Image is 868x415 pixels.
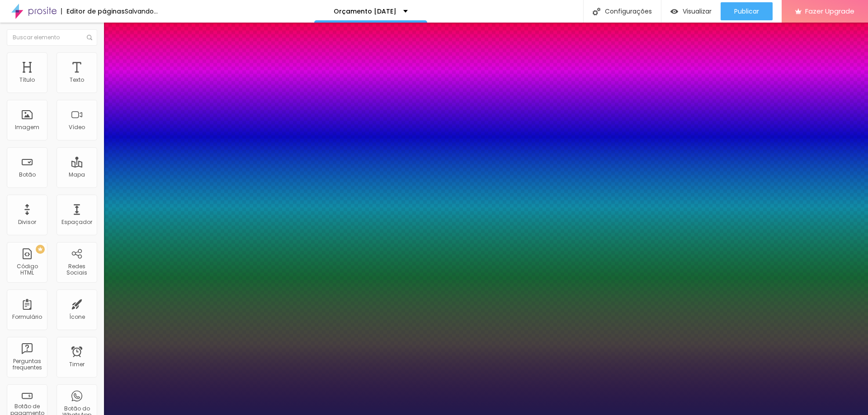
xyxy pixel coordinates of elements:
button: Publicar [721,2,773,20]
div: Divisor [18,219,36,225]
button: Visualizar [661,2,721,20]
img: Icone [593,8,600,15]
div: Timer [69,361,85,368]
span: Publicar [734,8,759,15]
input: Buscar elemento [7,29,97,46]
div: Vídeo [69,124,85,131]
div: Espaçador [61,219,92,225]
span: Visualizar [683,8,712,15]
div: Botão [19,172,36,178]
div: Redes Sociais [59,263,94,276]
div: Código HTML [9,263,45,276]
div: Editor de páginas [61,8,125,14]
img: view-1.svg [670,8,678,15]
img: Icone [87,35,92,40]
div: Mapa [69,172,85,178]
div: Formulário [12,314,42,320]
div: Ícone [69,314,85,320]
div: Perguntas frequentes [9,358,45,371]
span: Fazer Upgrade [805,7,854,15]
p: Orçamento [DATE] [334,8,396,14]
div: Salvando... [125,8,158,14]
div: Imagem [15,124,39,131]
div: Texto [70,77,84,83]
div: Título [19,77,35,83]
